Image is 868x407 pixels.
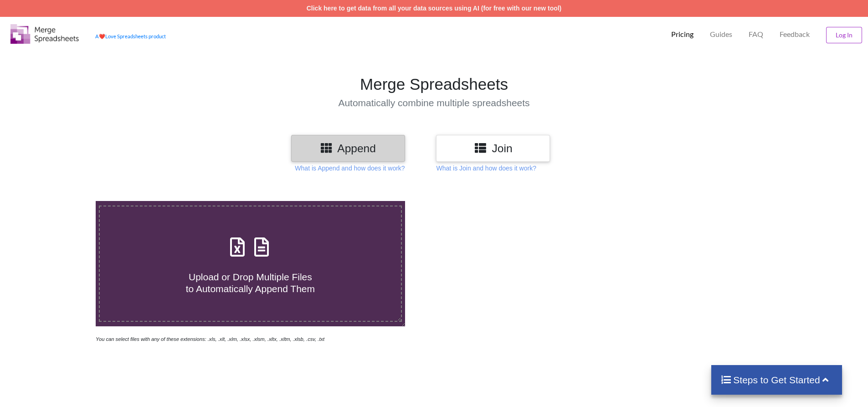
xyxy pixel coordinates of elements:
[96,336,324,342] i: You can select files with any of these extensions: .xls, .xlt, .xlm, .xlsx, .xlsm, .xltx, .xltm, ...
[710,30,732,39] p: Guides
[780,31,810,38] span: Feedback
[186,272,315,294] span: Upload or Drop Multiple Files to Automatically Append Them
[443,142,543,155] h3: Join
[307,5,562,12] a: Click here to get data from all your data sources using AI (for free with our new tool)
[436,164,536,173] p: What is Join and how does it work?
[826,27,862,43] button: Log In
[671,30,693,39] p: Pricing
[298,142,398,155] h3: Append
[99,33,105,39] span: heart
[95,33,166,39] a: AheartLove Spreadsheets product
[749,30,763,39] p: FAQ
[720,374,833,386] h4: Steps to Get Started
[10,24,79,44] img: Logo.png
[295,164,405,173] p: What is Append and how does it work?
